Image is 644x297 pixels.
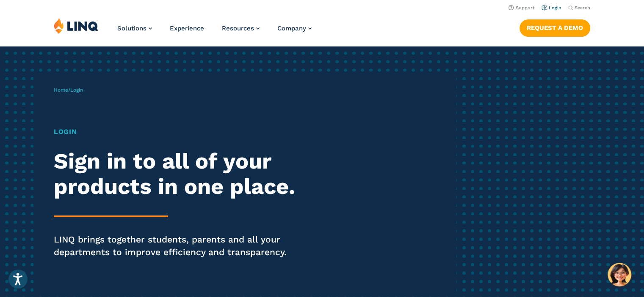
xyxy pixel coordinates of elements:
a: Request a Demo [520,19,590,36]
span: Search [575,5,590,11]
span: Login [70,87,83,93]
a: Login [542,5,561,11]
nav: Primary Navigation [117,18,312,46]
a: Support [509,5,535,11]
a: Experience [170,25,204,32]
span: / [54,87,83,93]
a: Resources [222,25,260,32]
a: Home [54,87,68,93]
p: LINQ brings together students, parents and all your departments to improve efficiency and transpa... [54,233,302,259]
span: Company [277,25,306,32]
a: Solutions [117,25,152,32]
span: Resources [222,25,254,32]
span: Solutions [117,25,146,32]
nav: Button Navigation [520,18,590,36]
h1: Login [54,127,302,137]
a: Company [277,25,312,32]
h2: Sign in to all of your products in one place. [54,149,302,199]
button: Open Search Bar [568,5,590,11]
button: Hello, have a question? Let’s chat. [608,263,631,286]
img: LINQ | K‑12 Software [54,18,99,34]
